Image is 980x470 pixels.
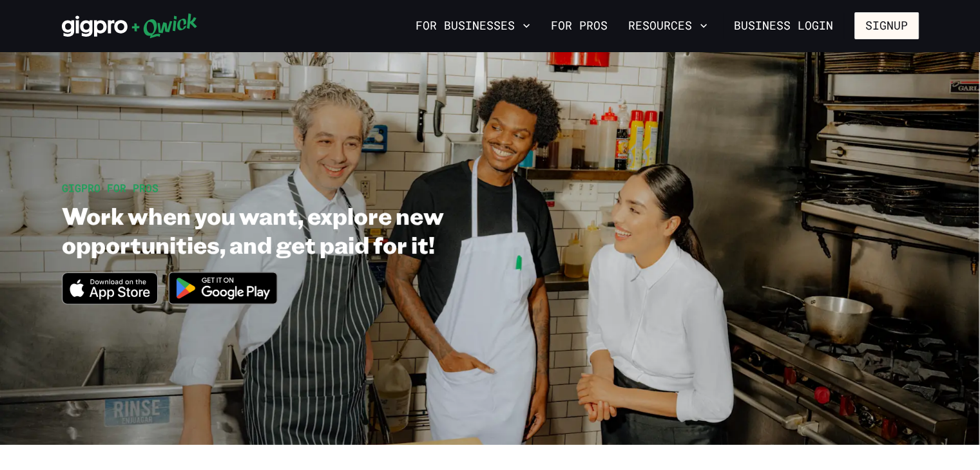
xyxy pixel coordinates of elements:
[546,15,613,37] a: For Pros
[62,181,159,194] span: GIGPRO FOR PROS
[723,12,844,39] a: Business Login
[160,264,285,312] img: Get it on Google Play
[62,201,576,259] h1: Work when you want, explore new opportunities, and get paid for it!
[623,15,713,37] button: Resources
[854,12,919,39] button: Signup
[62,294,159,307] a: Download on the App Store
[410,15,535,37] button: For Businesses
